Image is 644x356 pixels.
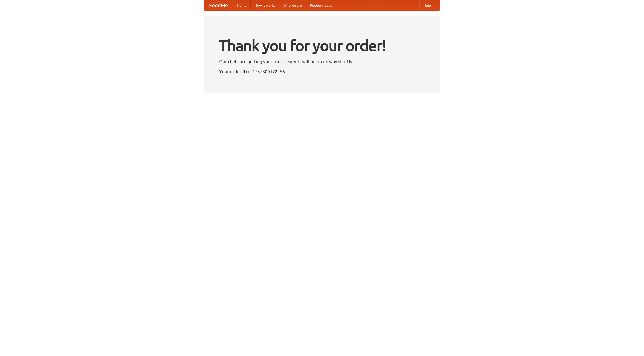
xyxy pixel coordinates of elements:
a: FoodMe [204,0,233,10]
p: Your order ID is 1757800172455. [219,68,425,75]
a: Recipe videos [306,0,336,10]
a: Who we are [279,0,306,10]
a: Home [233,0,251,10]
a: How it works [251,0,279,10]
h1: Thank you for your order! [219,33,425,58]
p: Our chefs are getting your food ready. It will be on its way shortly. [219,58,425,65]
a: Help [419,0,435,10]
